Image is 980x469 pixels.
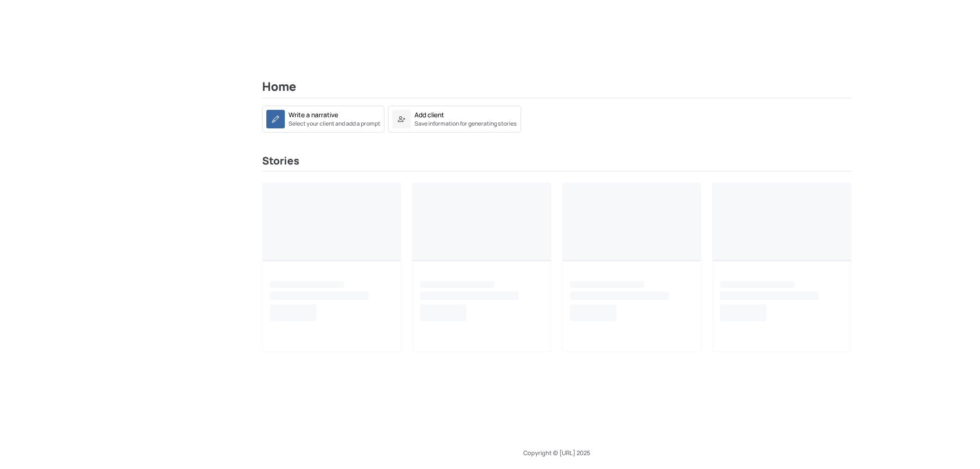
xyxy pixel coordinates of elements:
div: Write a narrative [289,110,338,120]
small: Save information for generating stories [415,120,517,128]
a: Write a narrativeSelect your client and add a prompt [262,106,384,133]
a: Add clientSave information for generating stories [388,106,521,133]
h2: Home [262,80,851,98]
a: Write a narrativeSelect your client and add a prompt [262,114,384,122]
div: Add client [415,110,444,120]
span: Copyright © [URL] 2025 [523,449,590,457]
small: Select your client and add a prompt [289,120,380,128]
a: Add clientSave information for generating stories [388,114,521,122]
h3: Stories [262,155,851,171]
